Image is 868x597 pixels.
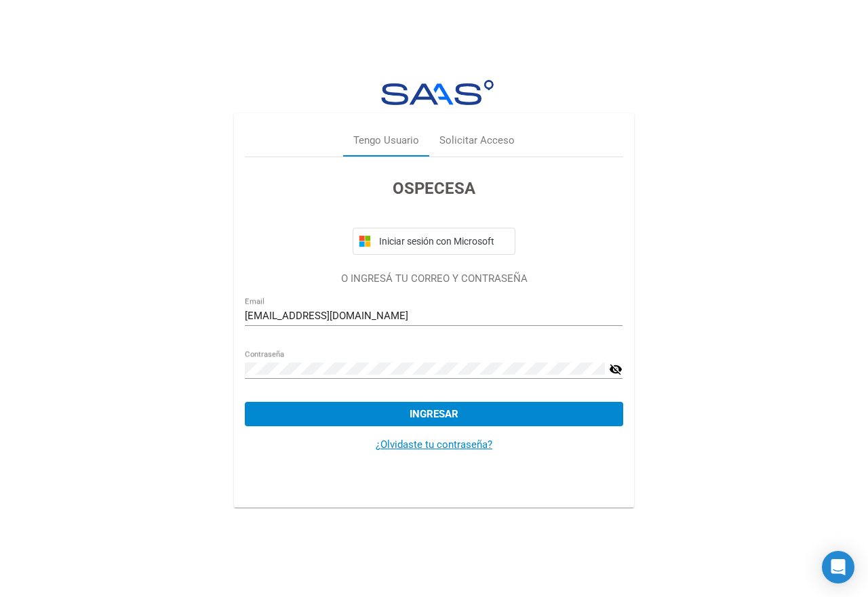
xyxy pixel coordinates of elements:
[410,408,458,420] span: Ingresar
[245,271,623,287] p: O INGRESÁ TU CORREO Y CONTRASEÑA
[353,133,419,148] div: Tengo Usuario
[822,551,854,583] div: Open Intercom Messenger
[245,176,623,201] h3: OSPECESA
[245,402,623,426] button: Ingresar
[439,133,515,148] div: Solicitar Acceso
[376,438,492,451] a: ¿Olvidaste tu contraseña?
[353,228,515,255] button: Iniciar sesión con Microsoft
[376,236,509,247] span: Iniciar sesión con Microsoft
[609,361,623,377] mat-icon: visibility_off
